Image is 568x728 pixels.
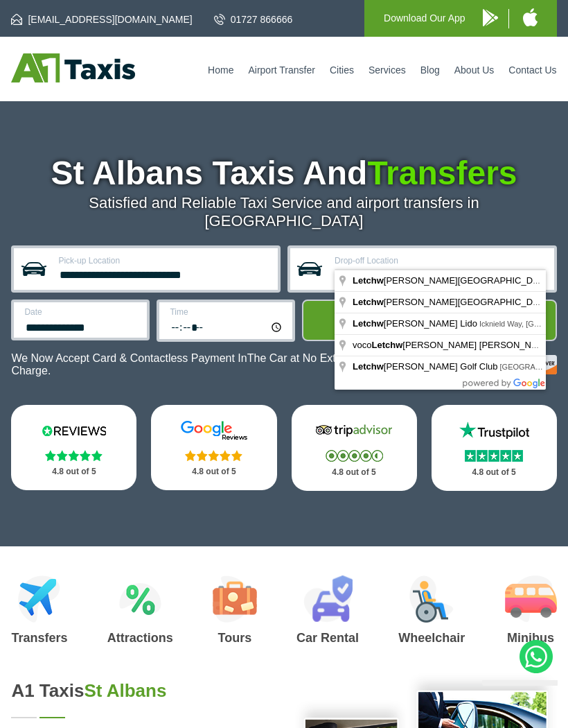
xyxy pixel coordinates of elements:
[505,632,557,644] h3: Minibus
[11,194,556,230] p: Satisfied and Reliable Taxi Service and airport transfers in [GEOGRAPHIC_DATA]
[33,420,116,441] img: Reviews.io
[11,53,135,83] img: A1 Taxis St Albans LTD
[454,64,495,76] a: About Us
[353,297,384,307] span: Letchw
[398,632,465,644] h3: Wheelchair
[369,64,406,76] a: Services
[465,450,523,462] img: Stars
[213,575,257,623] img: Tours
[483,9,498,26] img: A1 Taxis Android App
[11,405,136,490] a: Reviews.io Stars 4.8 out of 5
[248,64,314,76] a: Airport Transfer
[505,575,557,623] img: Minibus
[353,361,384,372] span: Letchw
[432,405,557,491] a: Trustpilot Stars 4.8 out of 5
[371,340,402,350] span: Letchw
[303,575,353,623] img: Car Rental
[11,12,192,26] a: [EMAIL_ADDRESS][DOMAIN_NAME]
[353,318,479,329] span: [PERSON_NAME] Lido
[11,157,556,190] h1: St Albans Taxis And
[24,308,139,316] label: Date
[26,463,121,480] p: 4.8 out of 5
[353,275,553,286] span: [PERSON_NAME][GEOGRAPHIC_DATA]
[166,463,261,480] p: 4.8 out of 5
[353,361,500,372] span: [PERSON_NAME] Golf Club
[107,632,173,644] h3: Attractions
[208,64,233,76] a: Home
[409,575,454,623] img: Wheelchair
[508,64,556,76] a: Contact Us
[302,300,556,341] button: Get Quote
[335,257,546,265] label: Drop-off Location
[170,308,284,316] label: Time
[58,257,269,265] label: Pick-up Location
[296,632,359,644] h3: Car Rental
[307,464,402,481] p: 4.8 out of 5
[326,450,383,462] img: Stars
[11,680,273,702] h2: A1 Taxis
[214,12,293,26] a: 01727 866666
[119,575,161,623] img: Attractions
[447,464,542,481] p: 4.8 out of 5
[18,575,60,623] img: Airport Transfers
[420,64,440,76] a: Blog
[11,352,346,377] p: We Now Accept Card & Contactless Payment In
[213,632,257,644] h3: Tours
[367,155,517,191] span: Transfers
[185,450,242,461] img: Stars
[477,680,558,718] iframe: chat widget
[84,680,166,701] span: St Albans
[292,405,417,491] a: Tripadvisor Stars 4.8 out of 5
[452,420,535,441] img: Trustpilot
[45,450,103,461] img: Stars
[353,275,384,286] span: Letchw
[384,10,465,27] p: Download Our App
[312,420,396,441] img: Tripadvisor
[151,405,276,490] a: Google Stars 4.8 out of 5
[523,8,538,26] img: A1 Taxis iPhone App
[11,352,346,376] span: The Car at No Extra Charge.
[330,64,354,76] a: Cities
[353,318,384,329] span: Letchw
[11,632,67,644] h3: Transfers
[172,420,256,441] img: Google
